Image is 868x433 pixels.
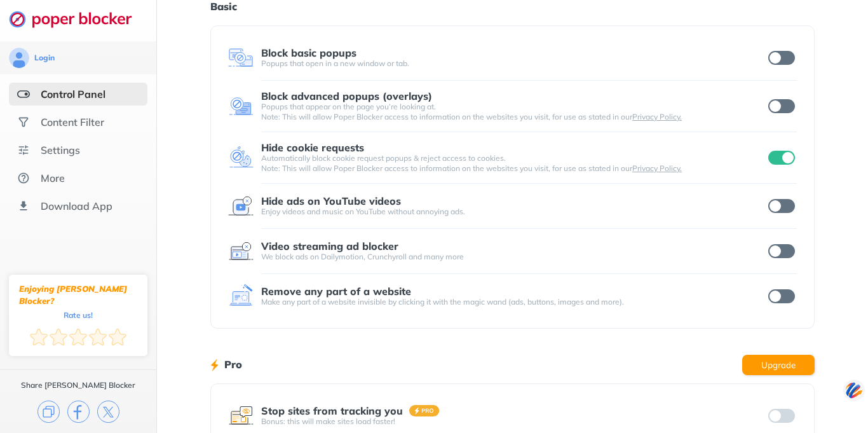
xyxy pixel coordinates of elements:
[41,88,105,100] div: Control Panel
[21,380,135,390] div: Share [PERSON_NAME] Blocker
[17,200,30,212] img: download-app.svg
[19,283,137,307] div: Enjoying [PERSON_NAME] Blocker?
[41,200,112,212] div: Download App
[228,284,254,309] img: feature icon
[17,144,30,156] img: settings.svg
[37,401,60,423] img: copy.svg
[261,252,766,262] div: We block ads on Dailymotion, Crunchyroll and many more
[41,172,65,184] div: More
[409,405,440,416] img: pro-badge.svg
[17,172,30,184] img: about.svg
[261,153,766,174] div: Automatically block cookie request popups & reject access to cookies. Note: This will allow Poper...
[17,116,30,128] img: social.svg
[34,53,55,63] div: Login
[228,45,254,71] img: feature icon
[261,90,432,102] div: Block advanced popups (overlays)
[228,93,254,119] img: feature icon
[261,297,766,307] div: Make any part of a website invisible by clicking it with the magic wand (ads, buttons, images and...
[210,357,219,373] img: lighting bolt
[261,102,766,122] div: Popups that appear on the page you’re looking at. Note: This will allow Poper Blocker access to i...
[17,88,30,100] img: features-selected.svg
[228,238,254,264] img: feature icon
[261,405,403,416] div: Stop sites from tracking you
[9,10,146,28] img: logo-webpage.svg
[224,356,242,373] h1: Pro
[97,401,119,423] img: x.svg
[67,401,90,423] img: facebook.svg
[228,403,254,429] img: feature icon
[261,47,356,58] div: Block basic popups
[261,240,398,252] div: Video streaming ad blocker
[261,58,766,69] div: Popups that open in a new window or tab.
[41,116,104,128] div: Content Filter
[843,378,865,402] img: svg+xml;base64,PHN2ZyB3aWR0aD0iNDQiIGhlaWdodD0iNDQiIHZpZXdCb3g9IjAgMCA0NCA0NCIgZmlsbD0ibm9uZSIgeG...
[261,285,411,297] div: Remove any part of a website
[64,312,93,318] div: Rate us!
[742,355,815,375] button: Upgrade
[228,193,254,219] img: feature icon
[261,207,766,217] div: Enjoy videos and music on YouTube without annoying ads.
[632,163,682,173] a: Privacy Policy.
[632,112,682,121] a: Privacy Policy.
[41,144,80,156] div: Settings
[261,195,401,207] div: Hide ads on YouTube videos
[261,416,766,427] div: Bonus: this will make sites load faster!
[9,48,29,68] img: avatar.svg
[228,145,254,170] img: feature icon
[261,142,364,153] div: Hide cookie requests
